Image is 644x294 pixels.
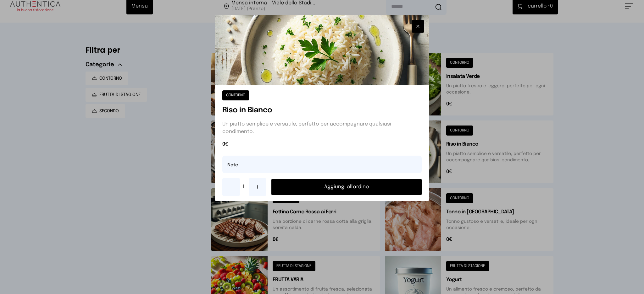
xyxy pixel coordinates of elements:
[222,105,422,115] h1: Riso in Bianco
[271,179,422,195] button: Aggiungi all'ordine
[242,183,246,191] span: 1
[222,120,422,136] p: Un piatto semplice e versatile, perfetto per accompagnare qualsiasi condimento.
[222,141,422,148] span: 0€
[215,15,430,85] img: Riso in Bianco
[222,90,249,100] button: CONTORNO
